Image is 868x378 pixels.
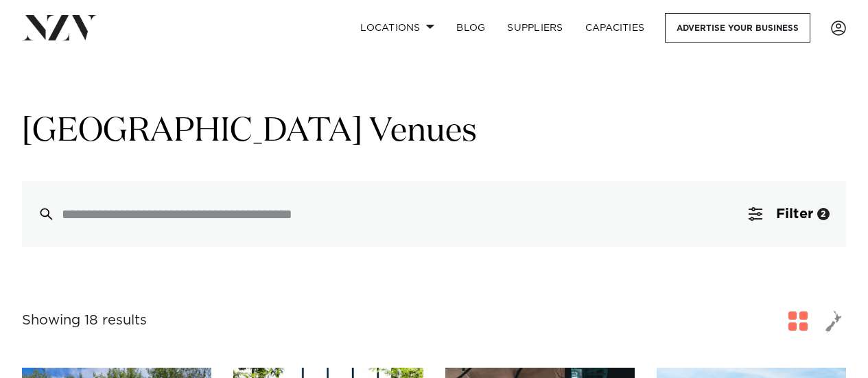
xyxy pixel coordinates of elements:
[445,13,496,43] a: BLOG
[574,13,656,43] a: Capacities
[776,207,813,221] span: Filter
[22,15,97,40] img: nzv-logo.png
[22,110,846,154] h1: [GEOGRAPHIC_DATA] Venues
[665,13,810,43] a: Advertise your business
[349,13,445,43] a: Locations
[22,310,147,331] div: Showing 18 results
[817,208,830,220] div: 2
[732,181,846,247] button: Filter2
[496,13,574,43] a: SUPPLIERS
